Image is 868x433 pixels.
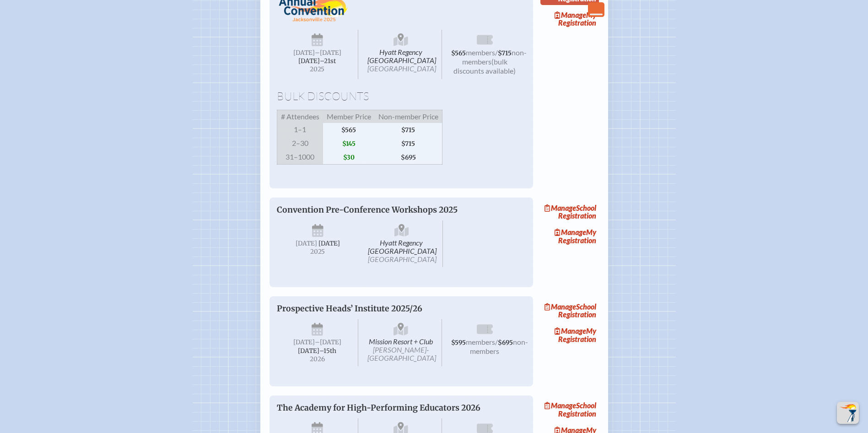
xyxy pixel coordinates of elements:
a: ManageSchool Registration [540,399,599,420]
span: Member Price [323,110,375,123]
span: 2026 [284,356,351,363]
span: The Academy for High-Performing Educators 2026 [277,403,480,413]
span: [DATE] [293,49,315,57]
span: Prospective Heads’ Institute 2025/26 [277,304,422,314]
span: $30 [323,150,375,165]
span: 2025 [284,66,351,73]
button: Scroll Top [837,402,859,424]
span: Manage [545,203,576,212]
img: To the top [839,404,857,422]
span: # Attendees [277,110,323,123]
span: [GEOGRAPHIC_DATA] [368,255,437,263]
span: 2025 [284,248,352,255]
span: [PERSON_NAME]-[GEOGRAPHIC_DATA] [367,345,436,362]
span: [DATE]–⁠21st [298,57,336,65]
span: Manage [545,401,576,410]
span: Convention Pre-Conference Workshops 2025 [277,205,458,215]
a: ManageMy Registration [540,226,599,247]
span: [DATE] [293,338,315,346]
a: ManageMy Registration [540,9,599,30]
span: [DATE]–⁠15th [298,347,336,355]
span: 2–30 [277,137,323,150]
span: $695 [375,150,442,165]
span: non-members [470,337,528,355]
span: 1–1 [277,123,323,137]
span: Manage [545,302,576,311]
span: $565 [451,49,466,57]
span: $715 [375,123,442,137]
span: $715 [375,137,442,150]
span: Manage [555,11,586,19]
span: Hyatt Regency [GEOGRAPHIC_DATA] [361,220,443,267]
span: non-members [462,48,527,66]
span: $565 [323,123,375,137]
a: ManageSchool Registration [540,300,599,321]
span: (bulk discounts available) [453,57,516,75]
span: $695 [498,339,513,347]
span: members [466,337,495,346]
span: [DATE] [318,240,340,247]
span: Manage [555,326,586,335]
span: Non-member Price [375,110,442,123]
span: Hyatt Regency [GEOGRAPHIC_DATA] [360,30,442,79]
span: –[DATE] [315,338,341,346]
a: ManageMy Registration [540,325,599,346]
span: $595 [451,339,466,347]
span: $715 [498,49,512,57]
span: / [495,337,498,346]
span: members [466,48,495,57]
span: / [495,48,498,57]
span: [DATE] [296,240,317,247]
span: Manage [555,228,586,236]
a: ManageSchool Registration [540,201,599,222]
span: $145 [323,137,375,150]
span: 31–1000 [277,150,323,165]
span: –[DATE] [315,49,341,57]
span: Mission Resort + Club [360,319,442,366]
span: [GEOGRAPHIC_DATA] [367,64,436,73]
h1: Bulk Discounts [277,90,526,103]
